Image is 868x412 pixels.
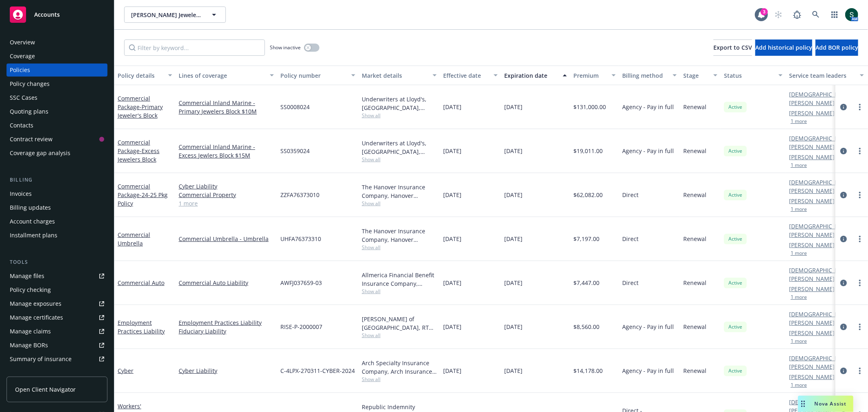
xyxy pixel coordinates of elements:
[798,396,808,412] div: Drag to move
[727,235,743,243] span: Active
[789,71,855,80] div: Service team leaders
[727,103,743,111] span: Active
[7,176,107,184] div: Billing
[789,373,835,381] a: [PERSON_NAME]
[131,11,201,19] span: [PERSON_NAME] Jewelers Inc.
[573,147,603,155] span: $19,011.00
[15,385,76,394] span: Open Client Navigator
[855,146,865,156] a: more
[791,383,807,388] button: 1 more
[573,71,607,80] div: Premium
[761,8,768,15] div: 3
[175,66,277,85] button: Lines of coverage
[10,366,62,379] div: Policy AI ingestions
[362,71,428,80] div: Market details
[798,396,853,412] button: Nova Assist
[179,366,274,375] a: Cyber Liability
[786,66,867,85] button: Service team leaders
[280,234,321,243] span: UHFA76373310
[789,134,853,151] a: [DEMOGRAPHIC_DATA][PERSON_NAME]
[713,39,752,56] button: Export to CSV
[713,44,752,51] span: Export to CSV
[727,147,743,155] span: Active
[7,311,107,324] a: Manage certificates
[10,270,44,283] div: Manage files
[7,91,107,104] a: SSC Cases
[118,182,168,207] a: Commercial Package
[7,297,107,310] a: Manage exposures
[10,229,57,242] div: Installment plans
[7,366,107,379] a: Policy AI ingestions
[622,366,674,375] span: Agency - Pay in full
[855,190,865,200] a: more
[7,147,107,160] a: Coverage gap analysis
[573,278,599,287] span: $7,447.00
[280,278,322,287] span: AWFJ037659-03
[10,297,61,310] div: Manage exposures
[118,94,163,119] a: Commercial Package
[839,234,848,244] a: circleInformation
[570,66,619,85] button: Premium
[443,366,461,375] span: [DATE]
[280,191,319,199] span: ZZFA76373010
[789,354,853,371] a: [DEMOGRAPHIC_DATA][PERSON_NAME]
[280,103,310,111] span: SS0008024
[118,191,168,207] span: - 24-25 Pkg Policy
[179,99,274,116] a: Commercial Inland Marine - Primary Jewelers Block $10M
[10,311,63,324] div: Manage certificates
[622,322,674,331] span: Agency - Pay in full
[10,36,35,49] div: Overview
[10,50,35,63] div: Coverage
[179,318,274,327] a: Employment Practices Liability
[280,71,346,80] div: Policy number
[619,66,680,85] button: Billing method
[179,191,274,199] a: Commercial Property
[789,266,853,283] a: [DEMOGRAPHIC_DATA][PERSON_NAME]
[280,322,322,331] span: RISE-P-2000007
[789,197,835,205] a: [PERSON_NAME]
[10,119,33,132] div: Contacts
[727,367,743,375] span: Active
[791,295,807,300] button: 1 more
[727,279,743,287] span: Active
[573,234,599,243] span: $7,197.00
[440,66,501,85] button: Effective date
[724,71,774,80] div: Status
[362,244,437,251] span: Show all
[7,229,107,242] a: Installment plans
[443,147,461,155] span: [DATE]
[573,366,603,375] span: $14,178.00
[362,200,437,207] span: Show all
[755,44,812,51] span: Add historical policy
[826,7,843,23] a: Switch app
[845,8,858,21] img: photo
[839,278,848,288] a: circleInformation
[7,64,107,77] a: Policies
[791,339,807,344] button: 1 more
[855,278,865,288] a: more
[504,103,523,111] span: [DATE]
[839,366,848,376] a: circleInformation
[7,353,107,366] a: Summary of insurance
[855,234,865,244] a: more
[789,153,835,161] a: [PERSON_NAME]
[839,102,848,112] a: circleInformation
[10,105,48,118] div: Quoting plans
[683,103,706,111] span: Renewal
[179,327,274,335] a: Fiduciary Liability
[443,234,461,243] span: [DATE]
[362,332,437,339] span: Show all
[7,50,107,63] a: Coverage
[362,112,437,119] span: Show all
[789,329,835,337] a: [PERSON_NAME]
[124,39,265,56] input: Filter by keyword...
[789,178,853,195] a: [DEMOGRAPHIC_DATA][PERSON_NAME]
[683,322,706,331] span: Renewal
[789,222,853,239] a: [DEMOGRAPHIC_DATA][PERSON_NAME]
[443,322,461,331] span: [DATE]
[683,71,708,80] div: Stage
[855,102,865,112] a: more
[118,71,163,80] div: Policy details
[504,191,523,199] span: [DATE]
[7,77,107,90] a: Policy changes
